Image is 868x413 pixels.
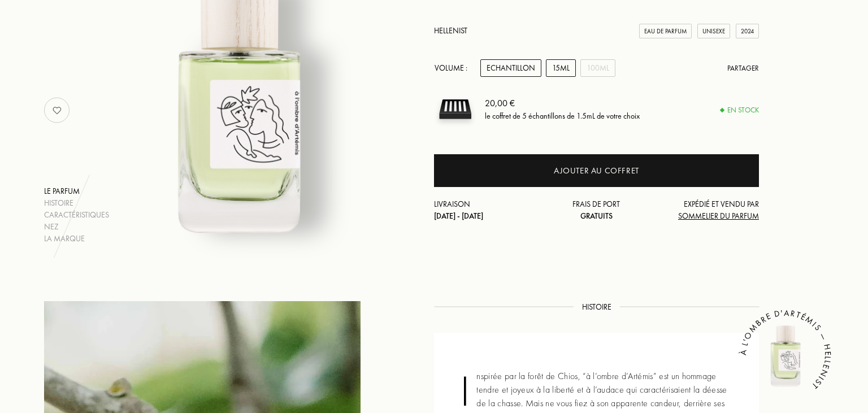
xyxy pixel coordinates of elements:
div: Eau de Parfum [639,24,692,39]
div: Echantillon [480,59,541,77]
a: Hellenist [434,25,467,36]
img: à l'ombre d'Artémis [752,321,819,389]
div: 20,00 € [485,97,640,110]
div: Ajouter au coffret [554,164,639,177]
div: Expédié et vendu par [650,198,759,222]
div: En stock [721,105,759,116]
span: [DATE] - [DATE] [434,211,483,221]
div: 2024 [736,24,759,39]
div: Frais de port [542,198,651,222]
div: La marque [44,233,109,245]
div: Histoire [44,197,109,209]
div: Nez [44,221,109,233]
div: Livraison [434,198,542,222]
div: Unisexe [697,24,730,39]
div: Partager [727,63,759,74]
img: sample box [434,88,476,131]
div: 100mL [580,59,615,77]
div: le coffret de 5 échantillons de 1.5mL de votre choix [485,110,640,122]
div: Volume : [434,59,474,77]
div: Caractéristiques [44,209,109,221]
div: 15mL [546,59,576,77]
span: Gratuits [580,211,613,221]
span: Sommelier du Parfum [678,211,759,221]
div: Le parfum [44,185,109,197]
img: no_like_p.png [46,99,68,121]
